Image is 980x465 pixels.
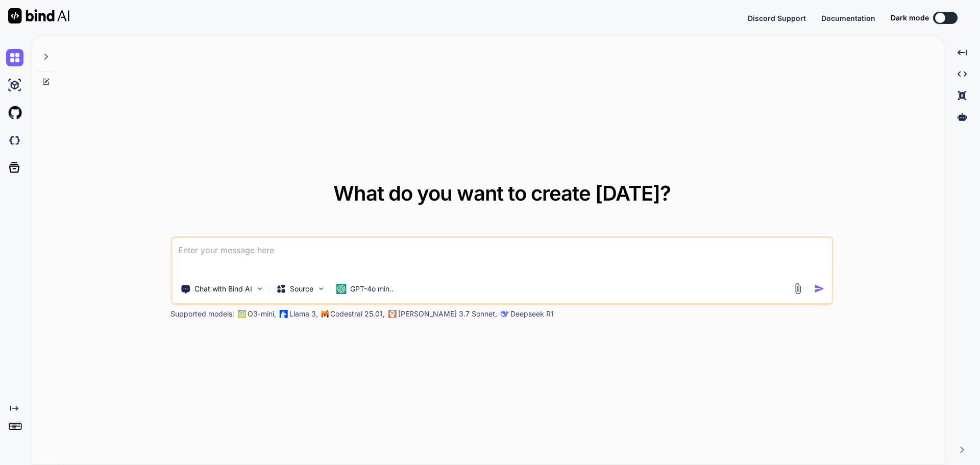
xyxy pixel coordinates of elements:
p: GPT-4o min.. [350,284,394,294]
img: GPT-4 [237,310,246,318]
button: Discord Support [748,13,806,23]
p: Deepseek R1 [510,309,554,319]
img: GPT-4o mini [336,284,346,294]
img: icon [814,283,825,294]
img: chat [6,49,23,66]
img: darkCloudIdeIcon [6,132,23,149]
p: [PERSON_NAME] 3.7 Sonnet, [398,309,497,319]
p: Supported models: [170,309,234,319]
img: attachment [792,283,804,295]
p: O3-mini, [248,309,276,319]
span: What do you want to create [DATE]? [333,181,671,206]
span: Discord Support [748,14,806,22]
span: Documentation [821,14,875,22]
img: Llama2 [279,310,287,318]
img: claude [500,310,508,318]
img: Pick Tools [255,284,264,293]
img: ai-studio [6,77,23,94]
span: Dark mode [891,13,929,23]
p: Llama 3, [289,309,318,319]
p: Codestral 25.01, [330,309,385,319]
img: githubLight [6,104,23,121]
p: Source [290,284,313,294]
img: claude [388,310,396,318]
img: Pick Models [316,284,325,293]
p: Chat with Bind AI [194,284,252,294]
img: Mistral-AI [321,310,328,317]
img: Bind AI [8,8,69,23]
button: Documentation [821,13,875,23]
